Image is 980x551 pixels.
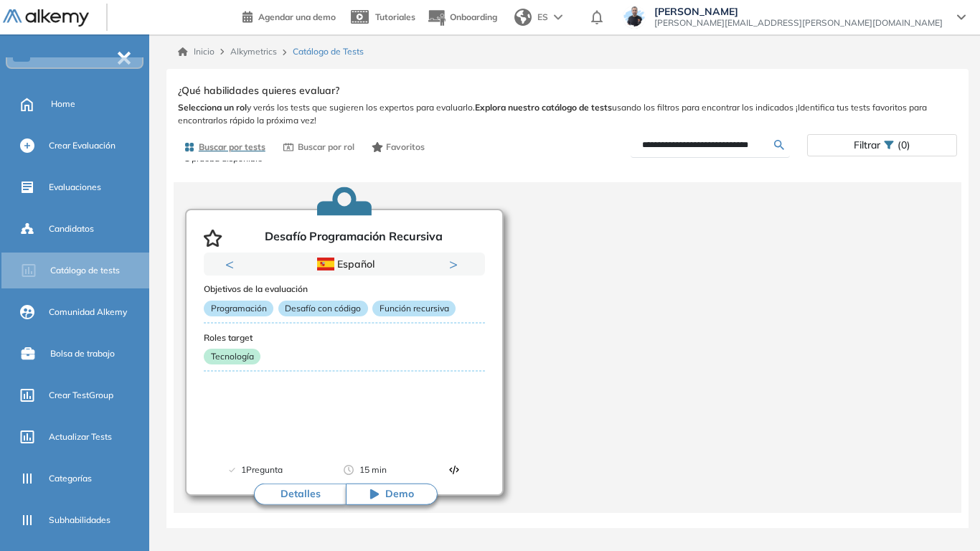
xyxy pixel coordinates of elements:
[448,464,460,476] img: Format test logo
[654,17,943,29] span: [PERSON_NAME][EMAIL_ADDRESS][PERSON_NAME][DOMAIN_NAME]
[178,83,339,98] span: ¿Qué habilidades quieres evaluar?
[359,463,387,477] span: 15 min
[178,102,247,113] b: Selecciona un rol
[204,284,485,294] h3: Objetivos de la evaluación
[278,301,368,316] p: Desafío con código
[49,514,110,527] span: Subhabilidades
[50,347,115,360] span: Bolsa de trabajo
[49,472,92,485] span: Categorías
[178,101,957,127] span: y verás los tests que sugieren los expertos para evaluarlo. usando los filtros para encontrar los...
[204,301,273,316] p: Programación
[199,141,265,154] span: Buscar por tests
[475,102,612,113] b: Explora nuestro catálogo de tests
[366,135,431,159] button: Favoritos
[49,139,116,152] span: Crear Evaluación
[293,45,364,58] span: Catálogo de Tests
[386,141,425,154] span: Favoritos
[265,230,443,247] p: Desafío Programación Recursiva
[225,257,240,271] button: Previous
[255,256,434,272] div: Español
[897,135,910,156] span: (0)
[277,135,360,159] button: Buscar por rol
[49,389,113,402] span: Crear TestGroup
[427,2,497,33] button: Onboarding
[242,7,336,24] a: Agendar una demo
[204,333,485,343] h3: Roles target
[341,275,353,278] button: 2
[385,487,414,501] span: Demo
[254,484,346,505] button: Detalles
[49,306,127,319] span: Comunidad Alkemy
[50,264,120,277] span: Catálogo de tests
[204,349,260,364] p: Tecnología
[554,14,562,20] img: arrow
[178,45,215,58] a: Inicio
[241,463,283,477] span: 1 Pregunta
[450,11,497,22] span: Onboarding
[178,135,271,159] button: Buscar por tests
[372,301,456,316] p: Función recursiva
[908,482,980,551] div: Widget de chat
[258,11,336,22] span: Agendar una demo
[514,9,532,26] img: world
[317,258,334,270] img: ESP
[908,482,980,551] iframe: Chat Widget
[654,6,943,17] span: [PERSON_NAME]
[3,9,89,27] img: Logo
[319,275,336,278] button: 1
[854,135,880,156] span: Filtrar
[346,484,438,505] button: Demo
[230,46,277,57] span: Alkymetrics
[49,222,94,235] span: Candidatos
[51,98,75,110] span: Home
[449,257,463,271] button: Next
[49,181,101,194] span: Evaluaciones
[359,275,370,278] button: 3
[298,141,354,154] span: Buscar por rol
[537,11,548,24] span: ES
[375,11,415,22] span: Tutoriales
[49,430,112,443] span: Actualizar Tests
